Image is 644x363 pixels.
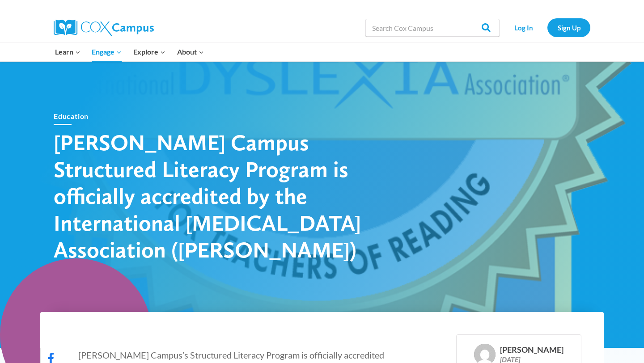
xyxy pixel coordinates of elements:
a: Log In [504,18,543,37]
input: Search Cox Campus [365,19,500,37]
span: Engage [92,46,122,58]
nav: Primary Navigation [49,42,209,61]
a: Sign Up [547,18,590,37]
span: About [177,46,204,58]
div: [PERSON_NAME] [500,345,563,355]
img: Cox Campus [54,20,154,36]
span: Learn [55,46,80,58]
a: Education [54,112,89,120]
nav: Secondary Navigation [504,18,590,37]
h1: [PERSON_NAME] Campus Structured Literacy Program is officially accredited by the International [M... [54,129,367,263]
span: Explore [133,46,165,58]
